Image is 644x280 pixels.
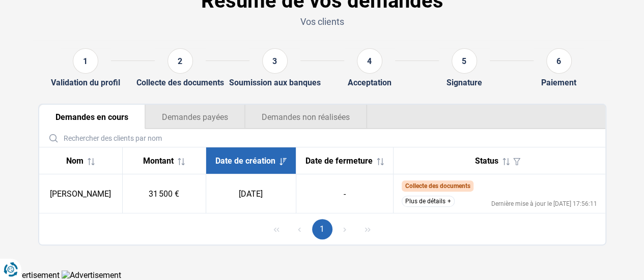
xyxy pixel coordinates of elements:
td: [PERSON_NAME] [39,174,123,213]
div: 3 [262,48,288,74]
div: Acceptation [348,78,391,87]
button: Plus de détails [402,196,455,207]
td: - [296,174,393,213]
button: Page 1 [312,219,332,239]
div: 2 [167,48,193,74]
input: Rechercher des clients par nom [43,129,601,147]
p: Vos clients [38,15,606,28]
button: Demandes non réalisées [245,105,367,129]
button: First Page [266,219,287,239]
span: Date de fermeture [305,156,373,166]
div: 1 [73,48,98,74]
div: Dernière mise à jour le [DATE] 17:56:11 [491,201,597,207]
button: Demandes payées [145,105,245,129]
button: Last Page [357,219,378,239]
button: Demandes en cours [39,105,145,129]
span: Nom [66,156,83,166]
div: Soumission aux banques [229,78,321,87]
span: Collecte des documents [405,182,470,190]
img: Advertisement [62,270,121,280]
td: 31 500 € [122,174,206,213]
div: 4 [357,48,382,74]
div: Paiement [541,78,576,87]
button: Next Page [334,219,355,239]
button: Previous Page [289,219,310,239]
div: Validation du profil [51,78,120,87]
span: Status [475,156,498,166]
span: Date de création [215,156,275,166]
div: Collecte des documents [136,78,224,87]
td: [DATE] [206,174,296,213]
div: 5 [452,48,477,74]
div: Signature [446,78,482,87]
span: Montant [143,156,174,166]
div: 6 [546,48,572,74]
